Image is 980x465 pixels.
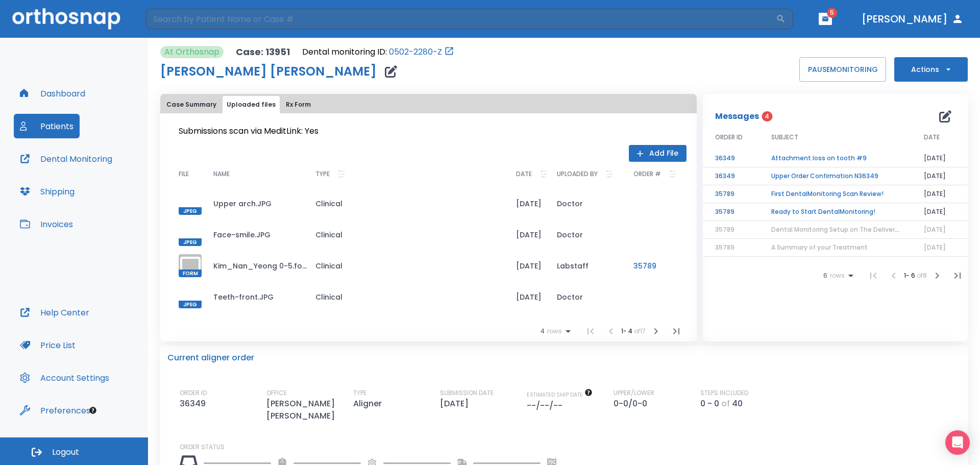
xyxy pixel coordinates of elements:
span: rows [827,272,845,279]
p: [DATE] [440,398,473,410]
p: 0 - 0 [700,398,719,410]
td: [DATE] [508,250,549,281]
p: SUBMISSION DATE [440,388,494,398]
span: Logout [52,447,79,458]
td: [DATE] [912,167,968,185]
p: Case: 13951 [236,46,290,58]
p: Aligner [353,398,386,410]
p: 36349 [180,398,210,410]
td: [DATE] [912,185,968,203]
td: Kim_Nan_Yeong 0-5.form [205,250,307,281]
td: Labstaff [549,250,625,281]
p: STEPS INCLUDED [700,388,748,398]
span: ORDER ID [715,133,743,142]
button: Dashboard [14,81,91,106]
td: 36349 [703,150,759,167]
div: Open patient in dental monitoring portal [302,46,454,58]
span: 1 - 4 [621,327,634,335]
td: [DATE] [508,188,549,219]
p: TYPE [353,388,366,398]
td: Clinical [307,188,508,219]
p: UPPER/LOWER [614,388,654,398]
span: 1 - 6 [904,271,917,280]
p: TYPE [315,168,330,180]
td: Teeth-front.JPG [205,281,307,312]
p: --/--/-- [527,400,567,412]
p: At Orthosnap [164,46,219,58]
td: [DATE] [508,219,549,250]
td: Doctor [549,281,625,312]
button: Dental Monitoring [14,146,118,171]
p: ORDER ID [180,388,207,398]
span: rows [545,328,562,335]
span: 5 [827,8,837,18]
a: 0502-2280-Z [389,46,442,58]
td: Clinical [307,250,508,281]
div: Open Intercom Messenger [945,430,970,455]
td: 36349 [703,167,759,185]
button: Patients [14,114,80,138]
span: Dental Monitoring Setup on The Delivery Day [771,225,912,234]
button: Case Summary [162,96,220,113]
button: Uploaded files [223,96,280,113]
button: Invoices [14,212,79,236]
p: of [721,398,730,410]
p: Current aligner order [167,352,254,364]
td: [DATE] [508,281,549,312]
p: 40 [732,398,743,410]
td: Ready to Start DentalMonitoring! [759,203,912,221]
td: [DATE] [912,150,968,167]
p: [PERSON_NAME] [PERSON_NAME] [266,398,353,422]
span: [DATE] [924,243,946,252]
span: of 17 [634,327,646,335]
span: JPEG [179,301,202,308]
p: ORDER STATUS [180,443,961,452]
td: Upper Order Confirmation N36349 [759,167,912,185]
span: The date will be available after approving treatment plan [527,391,593,399]
span: JPEG [179,238,202,246]
td: 35789 [703,203,759,221]
p: Dental monitoring ID: [302,46,387,58]
img: Orthosnap [12,8,120,29]
td: Attachment loss on tooth #9 [759,150,912,167]
td: Clinical [307,281,508,312]
button: [PERSON_NAME] [857,10,968,28]
span: [DATE] [924,225,946,234]
span: NAME [213,171,230,177]
td: Upper arch.JPG [205,188,307,219]
button: Help Center [14,300,95,325]
span: Submissions scan via MeditLink: Yes [179,125,318,137]
td: 35789 [625,250,687,281]
button: PAUSEMONITORING [799,57,886,82]
span: A Summary of your Treatment [771,243,868,252]
p: DATE [516,168,532,180]
td: [DATE] [912,203,968,221]
span: 6 [823,272,827,279]
td: 35789 [703,185,759,203]
div: Tooltip anchor [88,406,97,415]
p: OFFICE [266,388,287,398]
span: FILE [179,171,189,177]
td: Doctor [549,219,625,250]
span: DATE [924,133,940,142]
button: Preferences [14,398,96,423]
button: Rx Form [282,96,315,113]
button: Shipping [14,179,81,204]
p: 0-0/0-0 [614,398,651,410]
input: Search by Patient Name or Case # [146,9,776,29]
p: UPLOADED BY [557,168,598,180]
button: Account Settings [14,365,115,390]
td: First DentalMonitoring Scan Review! [759,185,912,203]
td: Clinical [307,219,508,250]
button: Add File [629,145,687,162]
a: Price List [14,333,82,357]
h1: [PERSON_NAME] [PERSON_NAME] [160,65,377,78]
